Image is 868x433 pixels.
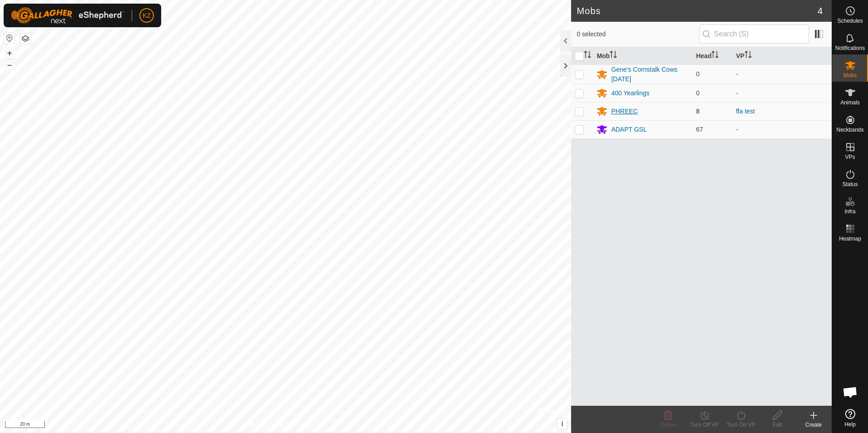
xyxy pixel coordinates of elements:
td: - [732,64,832,84]
span: Neckbands [836,127,863,133]
button: + [4,48,15,59]
div: Edit [759,421,795,429]
div: ADAPT GSL [611,125,646,134]
span: 67 [696,126,703,133]
span: Delete [661,422,676,428]
th: VP [732,47,832,65]
h2: Mobs [577,5,817,16]
span: KZ [143,11,151,20]
span: 0 [696,89,700,97]
button: Map Layers [20,33,31,44]
div: PHREEC [611,107,637,116]
p-sorticon: Activate to sort [584,52,591,59]
span: Heatmap [839,236,861,241]
div: Turn Off VP [686,421,723,429]
span: 0 selected [577,30,699,39]
span: Status [842,182,858,187]
a: Privacy Policy [250,421,284,429]
a: Help [832,405,868,431]
button: Reset Map [4,33,15,44]
p-sorticon: Activate to sort [711,52,719,59]
th: Head [692,47,732,65]
a: ffa test [736,108,755,115]
th: Mob [593,47,692,65]
span: 0 [696,70,700,78]
div: 400 Yearlings [611,89,649,98]
a: Contact Us [295,421,321,429]
td: - [732,84,832,102]
div: Turn On VP [723,421,759,429]
div: Create [795,421,832,429]
p-sorticon: Activate to sort [610,52,617,59]
p-sorticon: Activate to sort [745,52,752,59]
span: i [561,420,563,428]
button: – [4,59,15,70]
img: Gallagher Logo [11,7,124,24]
span: Notifications [835,45,865,51]
span: VPs [845,154,855,160]
input: Search (S) [699,25,809,44]
span: Schedules [837,18,863,24]
span: Infra [844,209,855,214]
a: Open chat [837,379,864,406]
span: 4 [818,4,823,18]
span: Help [844,422,856,427]
button: i [557,419,567,429]
td: - [732,120,832,138]
div: Gene's Cornstalk Cows [DATE] [611,65,689,84]
span: Mobs [843,73,857,78]
span: Animals [840,100,860,105]
span: 8 [696,108,700,115]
